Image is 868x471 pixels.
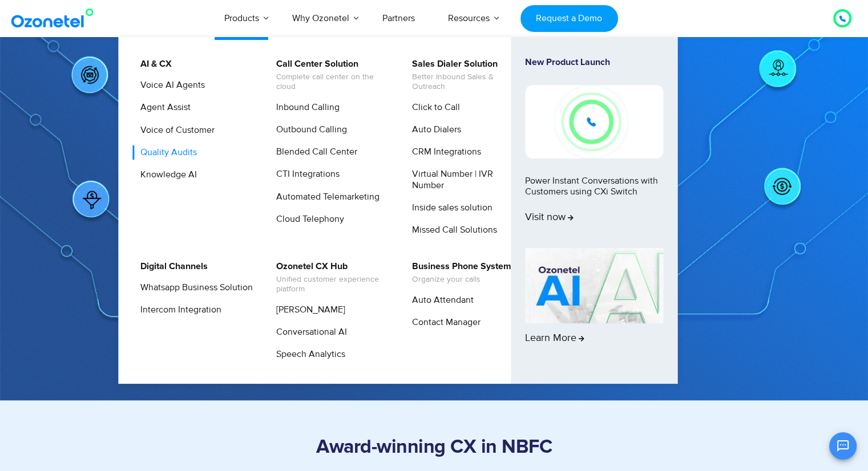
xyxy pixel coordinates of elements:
[269,167,341,181] a: CTI Integrations
[520,5,618,32] a: Request a Demo
[405,57,526,94] a: Sales Dialer SolutionBetter Inbound Sales & Outreach
[525,85,663,158] img: New-Project-17.png
[269,145,359,159] a: Blended Call Center
[269,212,346,226] a: Cloud Telephony
[269,100,341,115] a: Inbound Calling
[133,145,199,160] a: Quality Audits
[405,201,494,215] a: Inside sales solution
[106,436,762,459] h2: Award-winning CX in NBFC
[405,123,463,137] a: Auto Dialers
[405,293,475,307] a: Auto Attendant
[269,347,347,362] a: Speech Analytics
[133,100,192,115] a: Agent Assist
[405,315,482,330] a: Contact Manager
[133,259,209,274] a: Digital Channels
[525,212,574,224] span: Visit now
[525,57,663,243] a: New Product LaunchPower Instant Conversations with Customers using CXi SwitchVisit now
[269,303,347,317] a: [PERSON_NAME]
[269,259,390,296] a: Ozonetel CX HubUnified customer experience platform
[133,281,255,295] a: Whatsapp Business Solution
[133,78,207,92] a: Voice AI Agents
[405,223,499,237] a: Missed Call Solutions
[405,100,462,115] a: Click to Call
[405,259,513,286] a: Business Phone SystemOrganize your calls
[276,275,389,294] span: Unified customer experience platform
[412,275,511,285] span: Organize your calls
[405,145,483,159] a: CRM Integrations
[412,72,524,92] span: Better Inbound Sales & Outreach
[133,168,199,182] a: Knowledge AI
[133,303,223,317] a: Intercom Integration
[525,248,663,323] img: AI
[269,190,381,204] a: Automated Telemarketing
[405,167,526,192] a: Virtual Number | IVR Number
[269,325,349,339] a: Conversational AI
[269,123,349,137] a: Outbound Calling
[269,57,390,94] a: Call Center SolutionComplete call center on the cloud
[133,123,216,137] a: Voice of Customer
[829,432,857,460] button: Open chat
[525,248,663,364] a: Learn More
[525,332,584,345] span: Learn More
[276,72,389,92] span: Complete call center on the cloud
[133,57,173,71] a: AI & CX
